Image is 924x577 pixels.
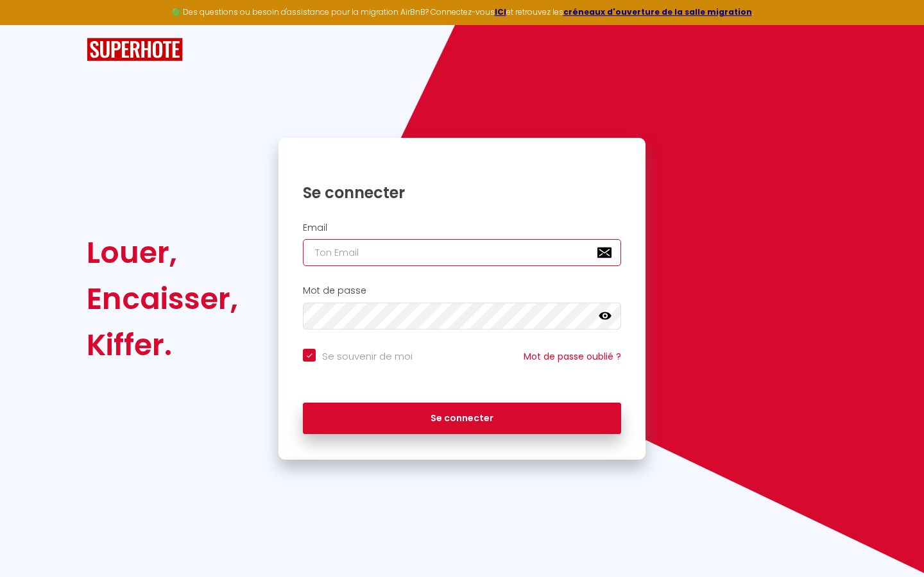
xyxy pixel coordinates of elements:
[303,403,621,435] button: Se connecter
[524,350,621,363] a: Mot de passe oublié ?
[10,5,49,44] button: Ouvrir le widget de chat LiveChat
[563,6,752,17] a: créneaux d'ouverture de la salle migration
[495,6,506,17] a: ICI
[303,285,621,296] h2: Mot de passe
[303,239,621,266] input: Ton Email
[303,222,621,233] h2: Email
[303,183,621,203] h1: Se connecter
[87,322,238,368] div: Kiffer.
[87,276,238,322] div: Encaisser,
[87,38,183,62] img: SuperHote logo
[87,230,238,276] div: Louer,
